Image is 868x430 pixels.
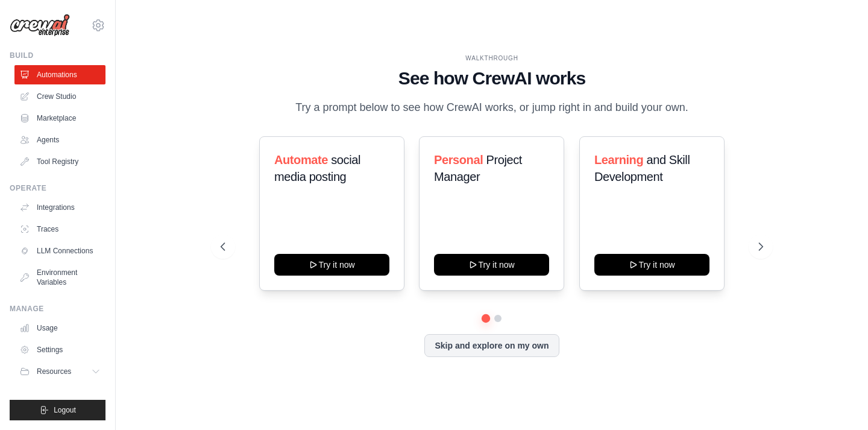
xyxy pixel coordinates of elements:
[594,153,643,166] span: Learning
[289,99,694,116] p: Try a prompt below to see how CrewAI works, or jump right in and build your own.
[434,153,483,166] span: Personal
[14,263,105,292] a: Environment Variables
[221,54,763,63] div: WALKTHROUGH
[434,254,549,276] button: Try it now
[14,109,105,128] a: Marketplace
[594,254,709,276] button: Try it now
[274,254,389,276] button: Try it now
[10,400,105,420] button: Logout
[14,130,105,150] a: Agents
[10,183,105,193] div: Operate
[10,51,105,60] div: Build
[221,68,763,89] h1: See how CrewAI works
[14,362,105,381] button: Resources
[274,153,328,166] span: Automate
[14,318,105,338] a: Usage
[14,198,105,217] a: Integrations
[14,340,105,359] a: Settings
[424,334,559,357] button: Skip and explore on my own
[14,152,105,171] a: Tool Registry
[37,367,71,376] span: Resources
[14,241,105,261] a: LLM Connections
[14,87,105,106] a: Crew Studio
[14,220,105,239] a: Traces
[274,153,360,183] span: social media posting
[10,14,70,37] img: Logo
[434,153,522,183] span: Project Manager
[54,405,76,415] span: Logout
[10,304,105,314] div: Manage
[594,153,690,183] span: and Skill Development
[14,65,105,84] a: Automations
